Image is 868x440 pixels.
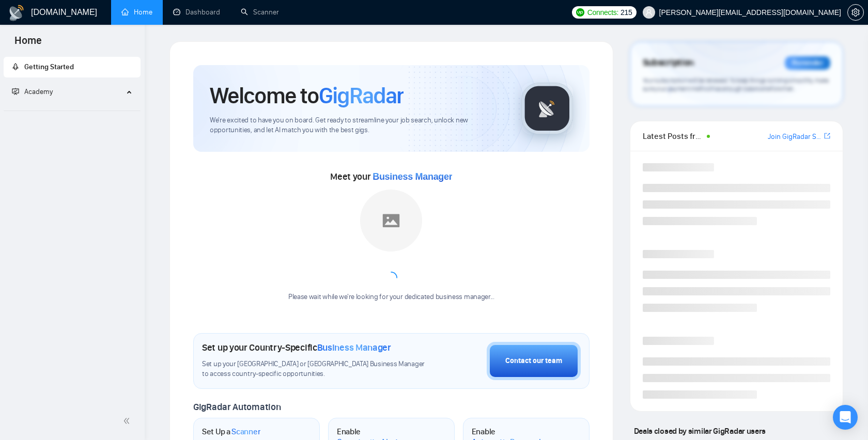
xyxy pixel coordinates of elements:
[785,56,830,70] div: Reminder
[330,171,452,182] span: Meet your
[24,87,53,96] span: Academy
[833,405,858,430] div: Open Intercom Messenger
[847,4,864,21] button: setting
[4,57,141,77] li: Getting Started
[193,401,281,413] span: GigRadar Automation
[521,83,573,134] img: gigradar-logo.png
[12,63,19,70] span: rocket
[487,342,581,380] button: Contact our team
[6,33,50,55] span: Home
[210,82,404,109] h1: Welcome to
[630,422,770,440] span: Deals closed by similar GigRadar users
[847,8,864,17] a: setting
[360,190,422,252] img: placeholder.png
[24,62,74,71] span: Getting Started
[505,355,562,367] div: Contact our team
[824,132,830,140] span: export
[587,7,618,18] span: Connects:
[202,427,260,437] h1: Set Up a
[373,171,452,182] span: Business Manager
[824,131,830,141] a: export
[210,116,505,135] span: We're excited to have you on board. Get ready to streamline your job search, unlock new opportuni...
[8,5,25,21] img: logo
[202,342,391,353] h1: Set up your Country-Specific
[643,76,829,93] span: Your subscription will be renewed. To keep things running smoothly, make sure your payment method...
[768,131,822,143] a: Join GigRadar Slack Community
[12,88,19,95] span: fund-projection-screen
[643,54,694,72] span: Subscription
[4,106,141,113] li: Academy Homepage
[643,130,704,143] span: Latest Posts from the GigRadar Community
[576,8,584,17] img: upwork-logo.png
[121,8,152,17] a: homeHome
[848,8,863,17] span: setting
[317,342,391,353] span: Business Manager
[241,8,279,17] a: searchScanner
[645,9,653,16] span: user
[231,427,260,437] span: Scanner
[173,8,220,17] a: dashboardDashboard
[621,7,632,18] span: 215
[123,416,133,426] span: double-left
[319,82,404,109] span: GigRadar
[282,292,501,302] div: Please wait while we're looking for your dedicated business manager...
[202,359,429,379] span: Set up your [GEOGRAPHIC_DATA] or [GEOGRAPHIC_DATA] Business Manager to access country-specific op...
[12,87,53,96] span: Academy
[384,271,398,285] span: loading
